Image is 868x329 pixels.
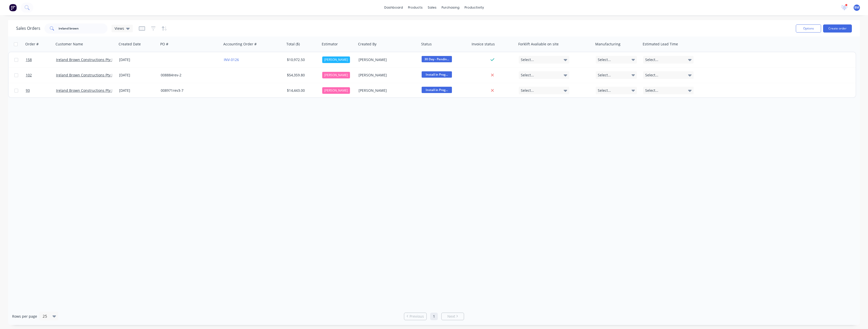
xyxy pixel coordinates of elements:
[115,26,124,31] span: Views
[404,314,426,319] a: Previous page
[595,42,620,47] div: Manufacturing
[359,57,415,62] div: [PERSON_NAME]
[421,42,432,47] div: Status
[161,73,217,78] div: 008884rev-2
[796,24,821,33] button: Options
[119,57,157,62] div: [DATE]
[287,88,317,93] div: $14,443.00
[26,73,32,78] span: 102
[598,73,611,78] span: Select...
[26,52,56,67] a: 158
[442,314,464,319] a: Next page
[405,4,425,11] div: products
[439,4,462,11] div: purchasing
[26,68,56,83] a: 102
[598,88,611,93] span: Select...
[25,42,39,47] div: Order #
[9,4,17,11] img: Factory
[59,23,108,34] input: Search...
[854,5,859,10] span: BM
[26,83,56,98] a: 93
[322,87,350,94] div: [PERSON_NAME]
[223,42,257,47] div: Accounting Order #
[56,42,83,47] div: Customer Name
[160,42,168,47] div: PO #
[518,42,559,47] div: Forklift Avaliable on site
[382,4,405,11] a: dashboard
[119,42,141,47] div: Created Date
[521,57,534,62] span: Select...
[643,42,678,47] div: Estimated Lead Time
[358,42,376,47] div: Created By
[521,88,534,93] span: Select...
[322,72,350,78] div: [PERSON_NAME]
[823,24,852,33] button: Create order
[462,4,486,11] div: productivity
[119,88,157,93] div: [DATE]
[56,73,117,77] a: Ireland Brown Constructions Pty Ltd
[224,57,239,62] a: INV-0126
[56,57,117,62] a: Ireland Brown Constructions Pty Ltd
[286,42,300,47] div: Total ($)
[322,56,350,63] div: [PERSON_NAME]
[359,73,415,78] div: [PERSON_NAME]
[56,88,117,93] a: Ireland Brown Constructions Pty Ltd
[16,26,40,31] h1: Sales Orders
[26,57,32,62] span: 158
[645,57,658,62] span: Select...
[287,57,317,62] div: $10,972.50
[521,73,534,78] span: Select...
[422,56,452,62] span: 30 Day - Pendin...
[645,88,658,93] span: Select...
[322,42,338,47] div: Estimator
[425,4,439,11] div: sales
[26,88,30,93] span: 93
[359,88,415,93] div: [PERSON_NAME]
[645,73,658,78] span: Select...
[422,87,452,93] span: Install in Prog...
[422,71,452,78] span: Install in Prog...
[402,313,466,320] ul: Pagination
[161,88,217,93] div: 008971rev3-7
[598,57,611,62] span: Select...
[447,314,455,319] span: Next
[430,313,438,320] a: Page 1 is your current page
[119,73,157,78] div: [DATE]
[12,314,37,319] span: Rows per page
[410,314,424,319] span: Previous
[287,73,317,78] div: $54,359.80
[472,42,495,47] div: Invoice status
